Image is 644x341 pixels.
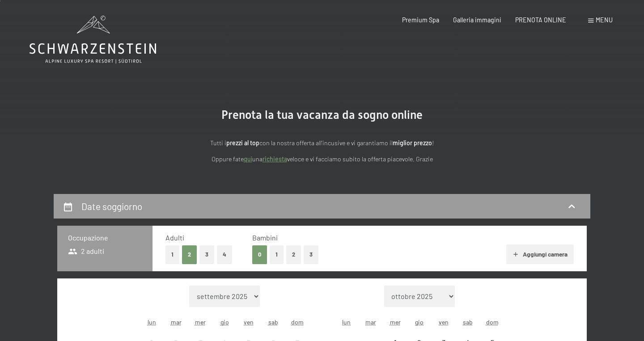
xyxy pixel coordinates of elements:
strong: prezzi al top [226,139,259,147]
p: Oppure fate una veloce e vi facciamo subito la offerta piacevole. Grazie [125,154,519,164]
a: richiesta [263,155,287,163]
abbr: sabato [463,318,473,326]
abbr: sabato [268,318,278,326]
h3: Occupazione [68,233,142,243]
abbr: mercoledì [195,318,206,326]
button: 4 [217,245,232,264]
a: PRENOTA ONLINE [515,16,566,24]
abbr: venerdì [439,318,449,326]
abbr: lunedì [342,318,351,326]
span: 2 adulti [68,246,104,256]
span: Prenota la tua vacanza da sogno online [221,108,423,122]
span: Bambini [252,233,278,242]
span: Menu [596,16,613,24]
a: quì [244,155,252,163]
abbr: martedì [365,318,376,326]
span: Adulti [165,233,184,242]
abbr: giovedì [220,318,229,326]
button: Aggiungi camera [506,244,574,264]
button: 1 [270,245,284,264]
button: 3 [199,245,214,264]
abbr: martedì [171,318,182,326]
abbr: domenica [486,318,499,326]
abbr: domenica [291,318,304,326]
h2: Date soggiorno [81,201,142,212]
button: 1 [165,245,179,264]
abbr: venerdì [244,318,254,326]
abbr: lunedì [148,318,156,326]
abbr: giovedì [415,318,424,326]
button: 3 [304,245,318,264]
button: 0 [252,245,267,264]
a: Premium Spa [402,16,439,24]
button: 2 [182,245,197,264]
strong: miglior prezzo [393,139,432,147]
button: 2 [286,245,301,264]
a: Galleria immagini [453,16,501,24]
p: Tutti i con la nostra offerta all'incusive e vi garantiamo il ! [125,138,519,148]
abbr: mercoledì [390,318,401,326]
